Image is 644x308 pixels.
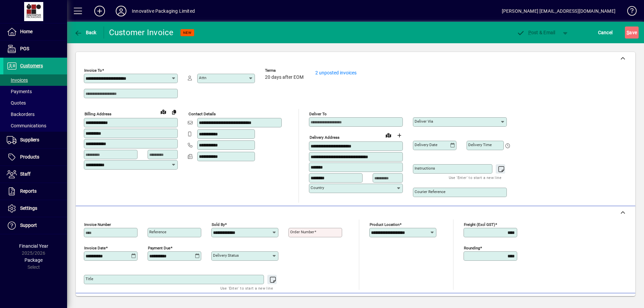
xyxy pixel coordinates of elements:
button: Back [72,26,98,39]
mat-label: Delivery date [415,142,437,147]
mat-label: Invoice date [84,246,106,250]
button: Choose address [394,130,405,141]
span: Staff [20,171,31,177]
button: Profile [110,5,132,17]
div: Innovative Packaging Limited [132,6,195,16]
a: View on map [383,130,394,140]
div: [PERSON_NAME] [EMAIL_ADDRESS][DOMAIN_NAME] [502,6,615,16]
mat-label: Instructions [415,166,435,171]
a: Backorders [3,109,67,120]
span: Package [24,257,43,263]
a: Invoices [3,74,67,86]
span: POS [20,46,29,51]
button: Cancel [596,26,614,39]
mat-label: Delivery time [468,142,492,147]
app-page-header-button: Back [67,26,104,39]
mat-label: Payment due [148,246,170,250]
mat-label: Invoice number [84,222,111,227]
button: Add [89,5,110,17]
span: 20 days after EOM [265,75,304,80]
span: Settings [20,205,37,211]
span: Backorders [7,112,35,117]
mat-label: Rounding [464,246,480,250]
span: Communications [7,123,46,128]
mat-label: Country [311,185,324,190]
a: Settings [3,200,67,217]
a: Knowledge Base [622,1,636,23]
mat-hint: Use 'Enter' to start a new line [449,174,501,181]
div: Customer Invoice [109,27,174,38]
span: NEW [183,30,192,35]
mat-label: Order number [290,230,314,234]
mat-label: Title [86,276,93,281]
mat-label: Freight (excl GST) [464,222,495,227]
a: Home [3,23,67,40]
span: Support [20,223,37,228]
mat-label: Attn [199,75,206,80]
a: Staff [3,166,67,183]
span: Cancel [598,27,613,38]
a: Payments [3,86,67,97]
a: Support [3,217,67,234]
mat-label: Invoice To [84,68,102,73]
a: Suppliers [3,132,67,148]
button: Save [625,26,639,39]
span: Suppliers [20,137,39,142]
span: ost & Email [517,30,555,35]
mat-label: Sold by [212,222,225,227]
span: S [627,30,629,35]
span: Back [74,30,97,35]
span: Quotes [7,100,26,106]
span: ave [627,27,637,38]
mat-label: Deliver via [415,119,433,124]
mat-hint: Use 'Enter' to start a new line [220,284,273,292]
span: Invoices [7,77,28,83]
button: Copy to Delivery address [169,107,179,117]
a: Reports [3,183,67,200]
a: POS [3,41,67,57]
span: Products [20,154,39,160]
span: Reports [20,188,37,194]
span: Home [20,29,33,34]
mat-label: Delivery status [213,253,239,258]
button: Post & Email [513,26,559,39]
span: Customers [20,63,43,68]
span: Payments [7,89,32,94]
a: Quotes [3,97,67,109]
span: Financial Year [19,243,48,249]
span: Terms [265,68,305,73]
mat-label: Courier Reference [415,189,445,194]
a: View on map [158,106,169,117]
mat-label: Deliver To [309,112,327,116]
a: Communications [3,120,67,131]
a: Products [3,149,67,166]
span: P [528,30,531,35]
mat-label: Reference [149,230,166,234]
mat-label: Product location [370,222,399,227]
a: 2 unposted invoices [315,70,357,75]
